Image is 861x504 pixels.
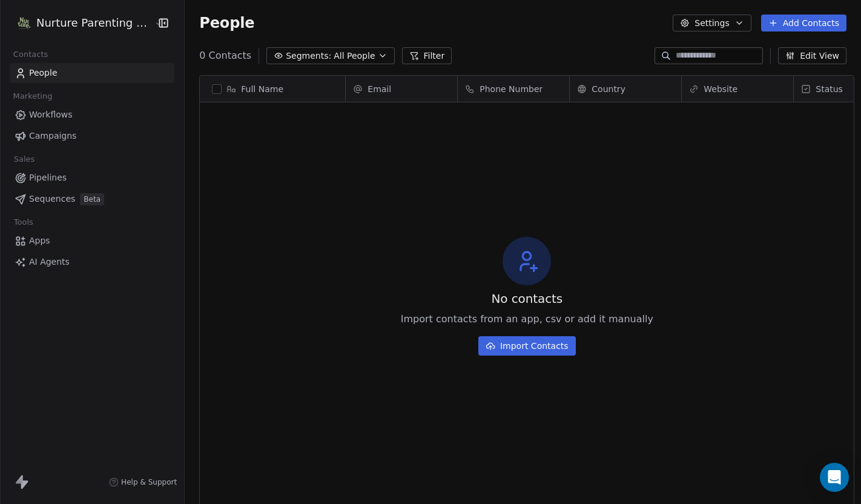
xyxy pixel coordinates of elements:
span: Marketing [8,87,58,105]
span: Segments: [286,50,331,62]
a: Workflows [10,105,174,125]
span: Email [368,83,391,95]
span: Import contacts from an app, csv or add it manually [401,312,653,327]
div: Country [570,76,681,102]
a: Campaigns [10,126,174,146]
button: Filter [402,47,452,64]
button: Settings [673,15,751,31]
button: Add Contacts [761,15,846,31]
span: Sequences [29,193,75,205]
span: People [199,14,254,32]
span: Pipelines [29,171,67,184]
span: Website [704,83,737,95]
a: Pipelines [10,168,174,188]
span: Tools [8,213,38,231]
a: Help & Support [109,477,177,487]
span: Phone Number [480,83,543,95]
span: Beta [80,193,104,205]
span: Contacts [8,45,53,64]
div: Phone Number [458,76,569,102]
div: Email [346,76,457,102]
span: AI Agents [29,256,70,268]
span: People [29,67,58,79]
a: SequencesBeta [10,189,174,209]
span: Campaigns [29,130,76,142]
span: Status [816,83,843,95]
a: Import Contacts [478,331,576,356]
button: Import Contacts [478,336,576,356]
div: Website [682,76,793,102]
a: People [10,63,174,83]
span: Nurture Parenting Magazine [36,15,151,31]
span: Country [592,83,625,95]
a: AI Agents [10,252,174,272]
span: Help & Support [121,477,177,487]
span: 0 Contacts [199,48,251,63]
button: Edit View [778,47,846,64]
span: Workflows [29,108,73,121]
div: Full Name [200,76,345,102]
span: Full Name [241,83,283,95]
span: All People [334,50,375,62]
span: Sales [8,150,40,168]
img: Logo-Nurture%20Parenting%20Magazine-2025-a4b28b-5in.png [17,16,31,30]
a: Apps [10,231,174,251]
div: grid [200,102,346,490]
div: Open Intercom Messenger [820,463,849,492]
span: No contacts [491,290,562,307]
span: Apps [29,234,50,247]
button: Nurture Parenting Magazine [15,13,146,33]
